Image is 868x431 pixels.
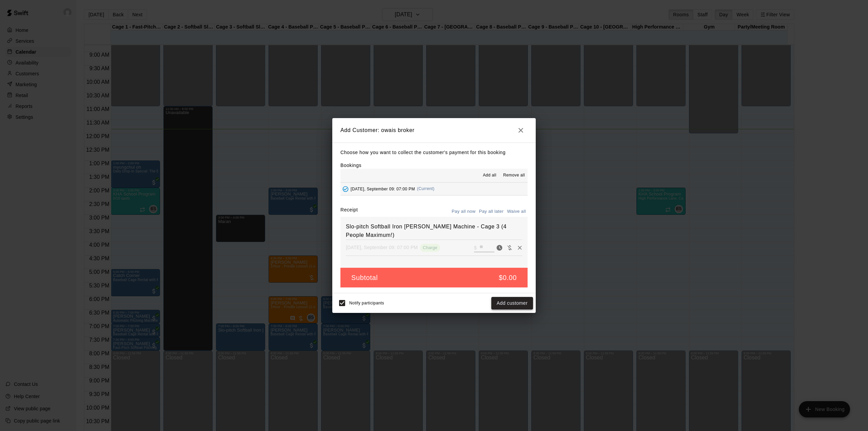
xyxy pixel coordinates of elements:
span: Add all [483,172,496,179]
label: Receipt [340,206,358,217]
h2: Add Customer: owais broker [332,118,536,143]
h5: $0.00 [499,273,517,282]
span: Pay now [494,244,505,250]
p: [DATE], September 09: 07:00 PM [346,244,418,251]
button: Remove [515,243,525,253]
p: $ [474,244,477,251]
span: Notify participants [349,301,384,306]
button: Waive all [505,206,528,217]
span: Waive payment [505,244,515,250]
span: (Current) [417,186,435,191]
span: Remove all [503,172,525,179]
button: Pay all now [450,206,477,217]
label: Bookings [340,163,361,168]
button: Pay all later [477,206,506,217]
button: Remove all [500,170,528,181]
span: [DATE], September 09: 07:00 PM [351,186,415,191]
button: Added - Collect Payment[DATE], September 09: 07:00 PM(Current) [340,183,528,195]
button: Add all [479,170,500,181]
p: Choose how you want to collect the customer's payment for this booking [340,148,528,157]
h5: Subtotal [351,273,378,282]
button: Added - Collect Payment [340,184,351,194]
button: Add customer [491,297,533,310]
h6: Slo-pitch Softball Iron [PERSON_NAME] Machine - Cage 3 (4 People Maximum!) [346,222,522,240]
